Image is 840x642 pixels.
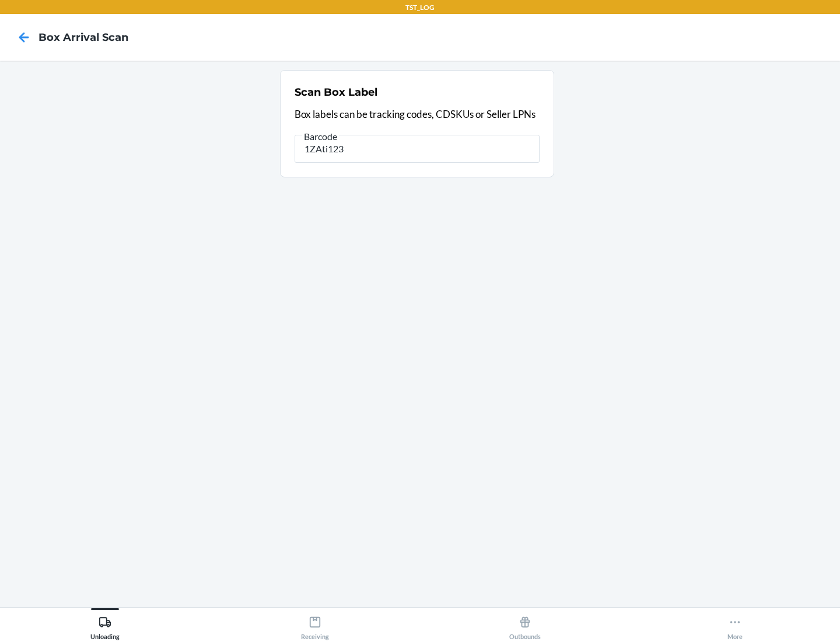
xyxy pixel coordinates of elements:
[301,611,329,640] div: Receiving
[302,131,339,142] span: Barcode
[38,30,128,45] h4: Box Arrival Scan
[295,85,377,100] h2: Scan Box Label
[295,135,540,163] input: Barcode
[727,611,743,640] div: More
[509,611,541,640] div: Outbounds
[420,608,630,640] button: Outbounds
[630,608,840,640] button: More
[90,611,120,640] div: Unloading
[210,608,420,640] button: Receiving
[405,2,435,13] p: TST_LOG
[295,107,540,122] p: Box labels can be tracking codes, CDSKUs or Seller LPNs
